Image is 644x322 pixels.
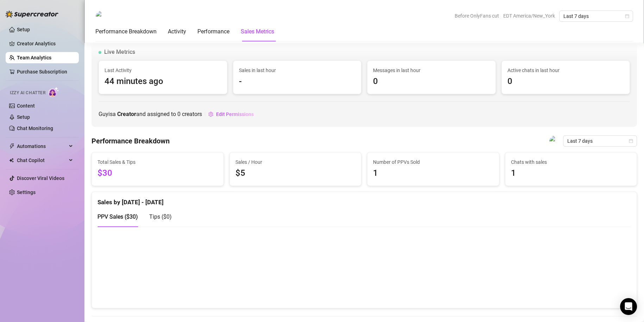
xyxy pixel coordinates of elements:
span: Live Metrics [104,48,135,56]
span: Automations [17,141,67,152]
span: setting [208,112,213,117]
span: 44 minutes ago [105,75,221,88]
span: calendar [625,14,629,18]
div: Performance Breakdown [95,27,157,36]
a: Team Analytics [17,55,51,60]
span: 1 [511,167,631,180]
span: Last 7 days [563,11,629,21]
a: Setup [17,114,30,120]
span: Guy is a and assigned to creators [99,110,202,118]
span: thunderbolt [9,143,15,149]
img: Guy [549,136,560,146]
span: Last 7 days [567,136,633,146]
h4: Performance Breakdown [91,136,170,146]
span: Sales in last hour [239,66,356,74]
a: Content [17,103,35,109]
span: Tips ( $0 ) [149,213,172,220]
span: Sales / Hour [235,158,356,166]
span: Edit Permissions [216,111,254,117]
span: 0 [373,75,490,88]
span: $30 [97,167,218,180]
span: Number of PPVs Sold [373,158,493,166]
span: Last Activity [105,66,221,74]
a: Discover Viral Videos [17,175,64,181]
span: $5 [235,167,356,180]
div: Sales Metrics [241,27,274,36]
button: Edit Permissions [208,109,254,120]
div: Sales by [DATE] - [DATE] [97,192,631,207]
span: PPV Sales ( $30 ) [97,213,138,220]
b: Creator [117,111,136,117]
span: Before OnlyFans cut [455,11,499,21]
span: Messages in last hour [373,66,490,74]
span: 0 [507,75,624,88]
img: logo-BBDzfeDw.svg [6,11,58,18]
span: Chats with sales [511,158,631,166]
a: Settings [17,189,36,195]
div: Performance [197,27,229,36]
img: AI Chatter [48,87,59,97]
a: Chat Monitoring [17,125,53,131]
span: 1 [373,167,493,180]
a: Purchase Subscription [17,69,67,75]
div: Activity [168,27,186,36]
img: Guy [96,11,106,21]
span: 0 [177,111,181,117]
a: Setup [17,27,30,32]
span: Active chats in last hour [507,66,624,74]
a: Creator Analytics [17,38,73,49]
span: EDT America/New_York [503,11,555,21]
span: Total Sales & Tips [97,158,218,166]
span: Izzy AI Chatter [10,90,45,96]
span: calendar [629,139,633,143]
div: Open Intercom Messenger [620,298,637,315]
span: Chat Copilot [17,155,67,166]
span: - [239,75,356,88]
img: Chat Copilot [9,158,14,163]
